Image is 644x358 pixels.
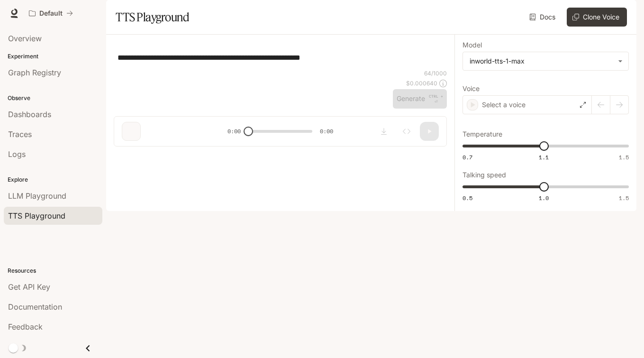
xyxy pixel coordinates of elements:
[539,194,549,202] span: 1.0
[619,153,629,161] span: 1.5
[463,52,628,70] div: inworld-tts-1-max
[463,42,482,48] p: Model
[482,100,526,110] p: Select a voice
[25,4,77,23] button: All workspaces
[463,172,506,178] p: Talking speed
[463,131,502,138] p: Temperature
[406,79,437,87] p: $ 0.000640
[539,153,549,161] span: 1.1
[463,153,472,161] span: 0.7
[424,69,447,77] p: 64 / 1000
[470,56,613,66] div: inworld-tts-1-max
[39,9,63,18] p: Default
[463,194,472,202] span: 0.5
[527,8,559,27] a: Docs
[116,8,189,27] h1: TTS Playground
[619,194,629,202] span: 1.5
[567,8,627,27] button: Clone Voice
[463,85,480,92] p: Voice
